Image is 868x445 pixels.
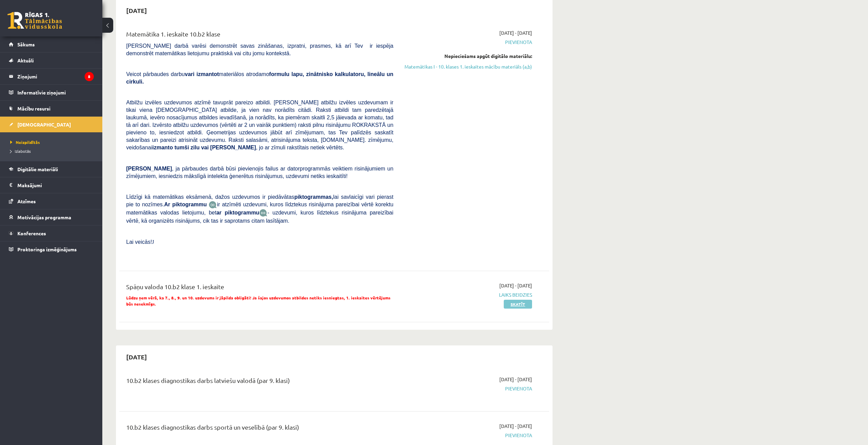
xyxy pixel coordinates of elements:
b: ar piktogrammu [216,210,259,216]
span: [DATE] - [DATE] [499,29,532,36]
span: Līdzīgi kā matemātikas eksāmenā, dažos uzdevumos ir piedāvātas lai savlaicīgi vari pierast pie to... [126,194,393,207]
span: [DEMOGRAPHIC_DATA] [17,121,71,128]
legend: Maksājumi [17,177,94,193]
span: Pievienota [403,39,532,46]
span: Konferences [17,230,46,236]
div: Matemātika 1. ieskaite 10.b2 klase [126,29,393,42]
b: formulu lapu, zinātnisko kalkulatoru, lineālu un cirkuli. [126,71,393,85]
div: Nepieciešams apgūt digitālo materiālu: [403,53,532,60]
a: Matemātikas I - 10. klases 1. ieskaites mācību materiāls (a,b) [403,63,532,70]
a: Ziņojumi8 [9,69,94,84]
img: wKvN42sLe3LLwAAAABJRU5ErkJggg== [259,209,267,217]
span: , ja pārbaudes darbā būsi pievienojis failus ar datorprogrammās veiktiem risinājumiem un zīmējumi... [126,166,393,179]
span: Lūdzu ņem vērā, ka 7., 8., 9. un 10. uzdevums ir jāpilda obligāti! Ja šajos uzdevumos atbildes ne... [126,295,391,307]
a: Mācību resursi [9,101,94,116]
span: [DATE] - [DATE] [499,376,532,383]
a: Digitālie materiāli [9,161,94,177]
span: Proktoringa izmēģinājums [17,246,77,252]
span: Digitālie materiāli [17,166,58,172]
span: Izlabotās [10,148,31,154]
a: [DEMOGRAPHIC_DATA] [9,117,94,132]
span: Lai veicās! [126,239,152,245]
b: Ar piktogrammu [164,202,207,207]
a: Sākums [9,36,94,52]
span: Laiks beidzies [403,291,532,298]
span: Neizpildītās [10,139,40,145]
h2: [DATE] [119,2,154,18]
a: Informatīvie ziņojumi [9,85,94,100]
a: Izlabotās [10,148,95,154]
span: Atbilžu izvēles uzdevumos atzīmē tavuprāt pareizo atbildi. [PERSON_NAME] atbilžu izvēles uzdevuma... [126,100,393,150]
a: Konferences [9,225,94,241]
legend: Ziņojumi [17,69,94,84]
span: Sākums [17,41,35,47]
span: Aktuāli [17,57,34,63]
a: Maksājumi [9,177,94,193]
span: Veicot pārbaudes darbu materiālos atrodamo [126,71,393,85]
i: 8 [85,72,94,81]
img: JfuEzvunn4EvwAAAAASUVORK5CYII= [209,201,217,209]
div: Spāņu valoda 10.b2 klase 1. ieskaite [126,282,393,295]
span: [PERSON_NAME] darbā varēsi demonstrēt savas zināšanas, izpratni, prasmes, kā arī Tev ir iespēja d... [126,43,393,56]
span: [DATE] - [DATE] [499,282,532,289]
a: Motivācijas programma [9,209,94,225]
span: J [152,239,154,245]
a: Skatīt [504,300,532,309]
a: Rīgas 1. Tālmācības vidusskola [8,12,62,29]
a: Neizpildītās [10,139,95,145]
span: Pievienota [403,432,532,439]
span: Motivācijas programma [17,214,71,220]
span: ir atzīmēti uzdevumi, kuros līdztekus risinājuma pareizībai vērtē korektu matemātikas valodas lie... [126,202,393,216]
span: [DATE] - [DATE] [499,422,532,430]
span: [PERSON_NAME] [126,166,172,172]
div: 10.b2 klases diagnostikas darbs sportā un veselībā (par 9. klasi) [126,422,393,435]
b: piktogrammas, [294,194,333,200]
b: izmanto [152,145,173,150]
a: Proktoringa izmēģinājums [9,241,94,257]
span: Pievienota [403,385,532,392]
a: Atzīmes [9,193,94,209]
span: Mācību resursi [17,105,50,112]
h2: [DATE] [119,349,154,365]
a: Aktuāli [9,53,94,68]
legend: Informatīvie ziņojumi [17,85,94,100]
div: 10.b2 klases diagnostikas darbs latviešu valodā (par 9. klasi) [126,376,393,388]
span: Atzīmes [17,198,36,204]
b: tumši zilu vai [PERSON_NAME] [174,145,256,150]
b: vari izmantot [185,71,219,77]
